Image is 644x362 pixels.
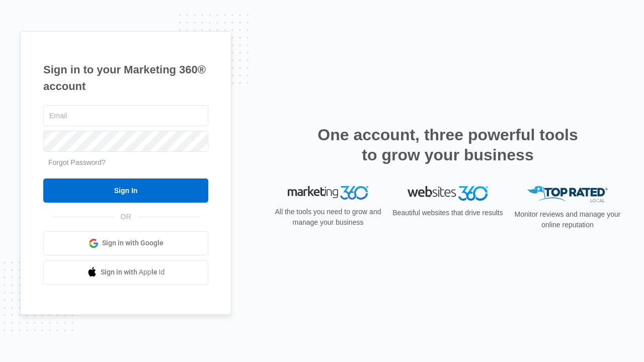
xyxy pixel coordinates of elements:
[391,208,504,218] p: Beautiful websites that drive results
[114,212,138,222] span: OR
[511,209,624,230] p: Monitor reviews and manage your online reputation
[48,158,106,166] a: Forgot Password?
[408,186,488,201] img: Websites 360
[272,207,384,228] p: All the tools you need to grow and manage your business
[43,231,208,255] a: Sign in with Google
[43,260,208,285] a: Sign in with Apple Id
[314,125,581,165] h2: One account, three powerful tools to grow your business
[43,105,208,126] input: Email
[101,267,165,278] span: Sign in with Apple Id
[102,238,164,248] span: Sign in with Google
[288,186,368,200] img: Marketing 360
[43,178,208,203] input: Sign In
[527,186,608,203] img: Top Rated Local
[43,61,208,95] h1: Sign in to your Marketing 360® account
